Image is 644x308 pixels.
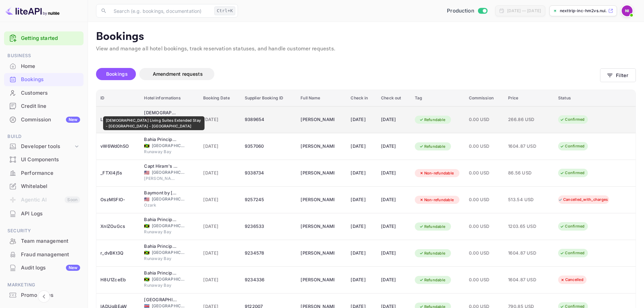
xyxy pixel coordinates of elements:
div: 9234336 [245,275,293,285]
div: L5Mh9QefH [100,114,136,125]
button: Collapse navigation [38,290,50,303]
span: [GEOGRAPHIC_DATA] [152,223,186,229]
div: r_dvBKt3Q [100,248,136,259]
a: Promo codes [4,289,84,301]
div: [DATE] [351,141,373,152]
span: United States of America [144,170,149,175]
div: Refundable [415,142,450,151]
div: Zen Living Suites Extended Stay - Jacksonville - Orange Park [144,110,178,116]
div: Capt Hiram's Resort [144,163,178,170]
div: [DATE] [381,114,406,125]
span: Marketing [4,281,84,289]
div: 9338734 [245,168,293,179]
div: Bahia Principe Luxury Runaway Bay - Adults Only - All Inclusive [144,270,178,277]
span: Jamaica [144,277,149,282]
th: Full Name [296,90,347,106]
span: 1604.87 USD [508,143,542,150]
div: 9357060 [245,141,293,152]
th: Hotel informations [140,90,199,106]
img: LiteAPI logo [5,5,59,16]
span: [GEOGRAPHIC_DATA] [152,143,186,149]
span: [DATE] [203,223,237,230]
div: [DATE] [381,248,406,259]
span: 0.00 USD [469,116,500,123]
a: API Logs [4,207,84,220]
div: Non-refundable [415,196,458,204]
div: [DATE] [351,168,373,179]
span: Build [4,133,84,140]
span: Runaway Bay [144,282,178,288]
span: 0.00 USD [469,276,500,284]
div: Switch to Sandbox mode [444,7,490,15]
div: Getting started [4,31,84,45]
div: Credit line [4,100,84,113]
span: Jamaica [144,224,149,228]
span: 0.00 USD [469,196,500,204]
div: Commission [21,116,80,124]
th: Commission [465,90,504,106]
th: Tag [411,90,465,106]
span: United States of America [144,117,149,121]
div: Fraud management [21,251,80,259]
span: Production [447,7,474,15]
span: [GEOGRAPHIC_DATA] [152,169,186,175]
span: Jamaica [144,144,149,148]
div: Home [4,60,84,73]
p: View and manage all hotel bookings, track reservation statuses, and handle customer requests. [96,45,636,53]
span: [GEOGRAPHIC_DATA] [152,196,186,202]
span: Business [4,52,84,60]
div: Whitelabel [4,180,84,193]
div: Confirmed [555,169,589,177]
button: Filter [600,68,636,82]
div: CommissionNew [4,113,84,126]
span: 513.54 USD [508,196,542,204]
div: [DATE] [381,221,406,232]
th: Price [504,90,554,106]
div: Refundable [415,249,450,258]
span: Runaway Bay [144,256,178,262]
a: UI Components [4,153,84,166]
div: Bookings [21,76,80,84]
a: Getting started [21,34,80,42]
div: Developer tools [4,141,84,152]
div: [DATE] [351,275,373,285]
span: 0.00 USD [469,223,500,230]
a: Home [4,60,84,72]
div: Non-refundable [415,169,458,177]
div: Performance [4,167,84,180]
div: Cancelled_with_charges [554,195,613,204]
th: ID [96,90,140,106]
span: Bookings [106,71,128,77]
div: [DATE] — [DATE] [507,8,541,14]
div: [DATE] [381,275,406,285]
div: Fraud management [4,248,84,261]
div: Audit logsNew [4,261,84,275]
span: 1604.87 USD [508,250,542,257]
div: [DATE] [351,248,373,259]
div: Developer tools [21,143,73,150]
a: Customers [4,87,84,99]
div: Lori Rice [301,168,334,179]
div: _FTXI4j5s [100,168,136,179]
div: 9234578 [245,248,293,259]
a: Credit line [4,100,84,112]
span: [DATE] [203,276,237,284]
span: 1203.65 USD [508,223,542,230]
p: Bookings [96,30,636,44]
span: Security [4,227,84,235]
a: Bookings [4,73,84,86]
div: Team management [21,237,80,245]
div: OszMSFlO- [100,194,136,205]
input: Search (e.g. bookings, documentation) [110,4,212,18]
span: [GEOGRAPHIC_DATA] [152,116,186,122]
div: New [66,265,80,271]
div: Whitelabel [21,183,80,190]
div: Confirmed [555,222,589,231]
div: [DATE] [381,141,406,152]
th: Check out [377,90,410,106]
div: vW6Wd0hSO [100,141,136,152]
div: Refundable [415,276,450,284]
span: 86.56 USD [508,169,542,177]
span: 266.86 USD [508,116,542,123]
span: 0.00 USD [469,250,500,257]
